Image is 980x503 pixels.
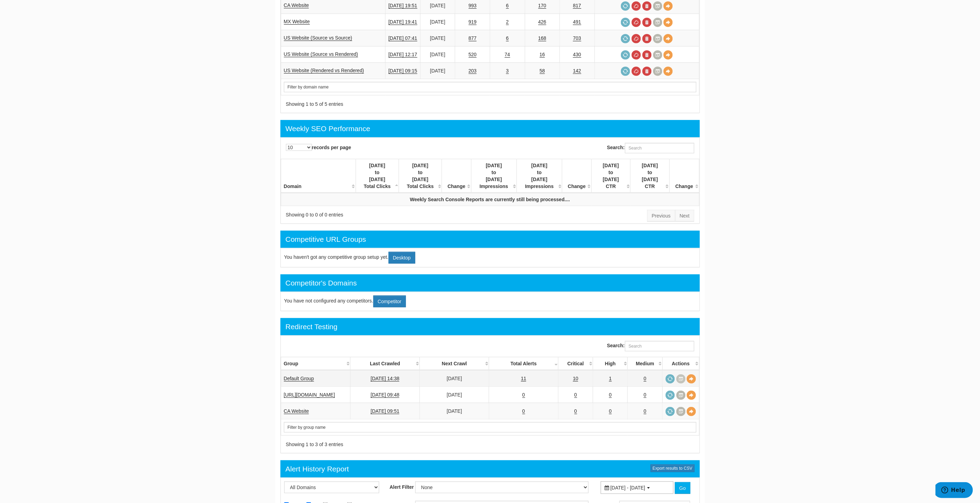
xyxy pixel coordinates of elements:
a: 0 [574,392,577,398]
a: [DATE] 12:17 [389,52,417,58]
a: US Website (Source vs Rendered) [284,51,358,57]
a: Competitor [373,296,406,307]
a: MX Website [284,19,310,25]
a: Delete most recent audit [642,67,652,76]
div: Showing 1 to 5 of 5 entries [286,101,482,108]
div: Competitor's Domains [286,278,357,288]
th: 08/23/2025 to 08/29/2025 CTR : activate to sort column ascending [631,159,670,193]
div: Competitive URL Groups [286,234,366,245]
label: Alert Filter [390,484,414,491]
a: 0 [522,392,525,398]
a: 142 [573,68,581,74]
a: 168 [538,35,546,41]
a: 11 [521,376,527,382]
a: [DATE] 14:38 [371,376,399,382]
strong: Weekly Search Console Reports are currently still being processed.... [410,197,570,202]
a: Desktop [389,252,415,264]
input: Search [284,82,696,92]
th: Actions: activate to sort column ascending [662,357,699,370]
th: Total Alerts: activate to sort column ascending [489,357,558,370]
a: [DATE] 07:41 [389,35,417,41]
a: 2 [506,19,509,25]
a: 0 [609,392,612,398]
a: Cancel in-progress audit [632,1,641,11]
th: Last Crawled: activate to sort column descending [350,357,420,370]
a: Crawl History [653,34,662,43]
a: Cancel in-progress audit [632,34,641,43]
a: 0 [609,408,612,414]
a: [DATE] 19:51 [389,3,417,9]
a: 10 [573,376,579,382]
a: Request a crawl [666,391,675,400]
div: Weekly SEO Performance [286,123,371,134]
a: 58 [540,68,545,74]
th: Change : activate to sort column ascending [562,159,591,193]
a: 491 [573,19,581,25]
div: Showing 0 to 0 of 0 entries [286,211,482,218]
a: Cancel in-progress audit [632,67,641,76]
a: Request a crawl [621,34,630,43]
a: [DATE] 09:15 [389,68,417,74]
a: 520 [469,52,477,58]
a: 0 [574,408,577,414]
a: [DATE] 09:48 [371,392,399,398]
a: 0 [522,408,525,414]
th: Medium: activate to sort column descending [628,357,662,370]
a: View Bundle Overview [687,391,696,400]
th: Next Crawl: activate to sort column descending [420,357,489,370]
a: Crawl History [653,1,662,11]
a: 993 [469,3,477,9]
a: Export results to CSV [651,464,695,472]
a: 74 [505,52,510,58]
a: View Domain Overview [664,50,673,60]
td: [DATE] [420,30,455,46]
a: Previous [647,210,675,222]
a: 170 [538,3,546,9]
iframe: Opens a widget where you can find more information [936,482,973,500]
div: Showing 1 to 3 of 3 entries [286,441,482,448]
td: [DATE] [420,63,455,79]
a: View Bundle Overview [687,407,696,416]
div: You have not configured any competitors. [280,292,700,311]
th: Group: activate to sort column ascending [281,357,350,370]
a: 0 [644,376,647,382]
th: Change : activate to sort column ascending [442,159,471,193]
input: Search: [625,341,694,351]
a: View Domain Overview [664,34,673,43]
a: [DATE] 09:51 [371,408,399,414]
a: [DATE] 19:41 [389,19,417,25]
a: Request a crawl [666,374,675,384]
a: 0 [644,392,647,398]
a: 1 [609,376,612,382]
th: High: activate to sort column descending [593,357,628,370]
th: 08/16/2025 to 08/22/2025 Total Clicks : activate to sort column descending [356,159,399,193]
input: Search [284,422,696,433]
label: records per page [286,144,352,151]
a: Delete most recent audit [642,34,652,43]
label: Search: [607,341,694,351]
a: Delete most recent audit [642,50,652,60]
label: Search: [607,143,694,153]
th: Change : activate to sort column ascending [669,159,699,193]
td: [DATE] [420,46,455,63]
span: [DATE] - [DATE] [610,485,645,491]
td: [DATE] [420,14,455,30]
a: 703 [573,35,581,41]
a: Crawl History [676,391,686,400]
th: 08/16/2025 to 08/22/2025 CTR : activate to sort column ascending [591,159,631,193]
a: Cancel in-progress audit [632,18,641,27]
td: [DATE] [420,387,489,403]
button: Go [675,482,691,494]
a: View Domain Overview [664,18,673,27]
th: Critical: activate to sort column descending [558,357,593,370]
a: 6 [506,35,509,41]
a: Crawl History [653,18,662,27]
a: 0 [644,408,647,414]
div: You haven't got any competitive group setup yet. [280,248,700,267]
a: Delete most recent audit [642,18,652,27]
a: View Domain Overview [664,1,673,11]
a: 817 [573,3,581,9]
a: View Bundle Overview [687,374,696,384]
td: [DATE] [420,370,489,387]
a: 203 [469,68,477,74]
